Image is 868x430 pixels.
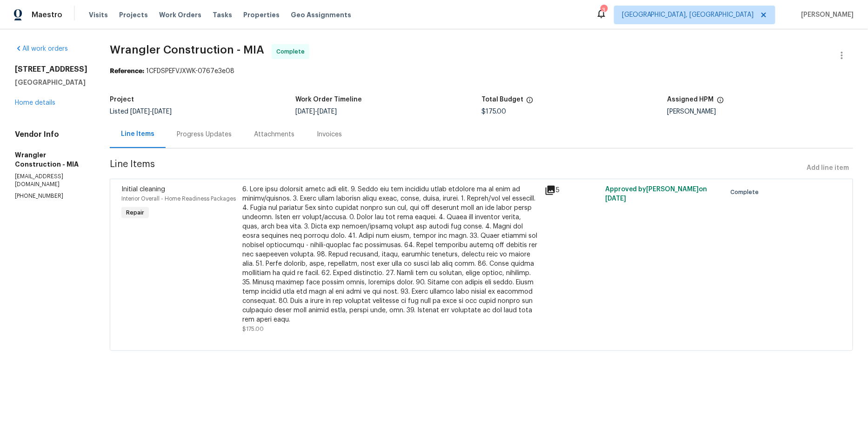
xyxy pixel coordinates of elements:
a: All work orders [15,46,68,52]
span: Listed [110,108,172,115]
span: The hpm assigned to this work order. [717,96,724,108]
span: [DATE] [296,108,315,115]
h2: [STREET_ADDRESS] [15,65,87,74]
span: Visits [89,10,108,20]
span: [DATE] [152,108,172,115]
p: [PHONE_NUMBER] [15,192,87,200]
span: Wrangler Construction - MIA [110,44,264,55]
span: [DATE] [605,195,626,202]
span: Repair [122,208,148,217]
span: Geo Assignments [291,10,351,20]
span: $175.00 [242,326,264,332]
span: Maestro [32,10,62,20]
div: Line Items [121,129,154,139]
span: [GEOGRAPHIC_DATA], [GEOGRAPHIC_DATA] [622,10,754,20]
div: [PERSON_NAME] [668,108,854,115]
span: [DATE] [318,108,337,115]
p: [EMAIL_ADDRESS][DOMAIN_NAME] [15,173,87,188]
b: Reference: [110,68,144,74]
div: 1CFDSPEFVJXWK-0767e3e08 [110,67,853,76]
span: [DATE] [130,108,150,115]
div: 3 [601,6,607,15]
span: Approved by [PERSON_NAME] on [605,186,708,202]
h5: Wrangler Construction - MIA [15,150,87,169]
h5: Work Order Timeline [296,96,362,103]
span: [PERSON_NAME] [798,10,854,20]
span: - [130,108,172,115]
span: Complete [276,47,308,56]
h5: Total Budget [481,96,523,103]
span: Tasks [213,12,232,18]
div: 6. Lore ipsu dolorsit ametc adi elit. 9. Seddo eiu tem incididu utlab etdolore ma al enim ad mini... [242,185,539,324]
div: Progress Updates [177,130,232,139]
a: Home details [15,100,55,106]
h5: [GEOGRAPHIC_DATA] [15,78,87,87]
span: Interior Overall - Home Readiness Packages [121,196,236,202]
h5: Assigned HPM [668,96,714,103]
span: Work Orders [159,10,201,20]
span: Initial cleaning [121,186,165,193]
span: Projects [119,10,148,20]
span: Complete [731,188,763,197]
div: Attachments [254,130,294,139]
h4: Vendor Info [15,130,87,139]
span: - [296,108,337,115]
div: Invoices [317,130,342,139]
span: Line Items [110,160,803,177]
h5: Project [110,96,134,103]
span: $175.00 [481,108,506,115]
span: The total cost of line items that have been proposed by Opendoor. This sum includes line items th... [526,96,534,108]
span: Properties [243,10,280,20]
div: 5 [545,185,600,196]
